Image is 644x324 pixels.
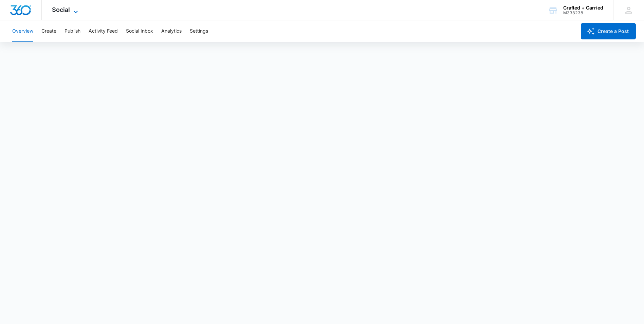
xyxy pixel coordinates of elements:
[126,20,153,42] button: Social Inbox
[581,23,636,39] button: Create a Post
[190,20,208,42] button: Settings
[65,20,80,42] button: Publish
[161,20,182,42] button: Analytics
[41,20,56,42] button: Create
[52,6,70,13] span: Social
[89,20,118,42] button: Activity Feed
[563,5,603,11] div: account name
[563,11,603,15] div: account id
[12,20,33,42] button: Overview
